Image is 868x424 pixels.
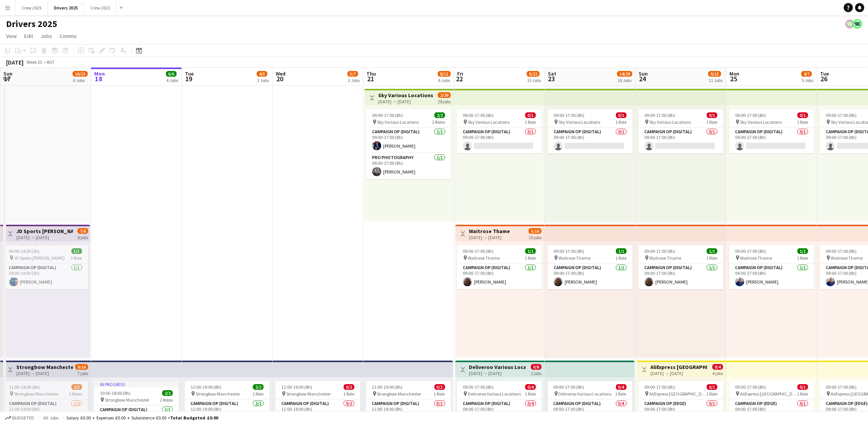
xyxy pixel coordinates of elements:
[468,255,500,261] span: Waitrose Thame
[554,384,584,390] span: 09:00-17:00 (8h)
[456,74,463,83] span: 22
[286,391,331,397] span: Strongbow Manchester
[25,59,44,65] span: Week 33
[372,112,403,118] span: 09:00-17:00 (8h)
[797,391,808,397] span: 1 Role
[344,384,354,390] span: 0/2
[347,71,358,77] span: 5/7
[617,77,632,83] div: 18 Jobs
[3,70,13,77] span: Sun
[525,391,536,397] span: 1 Role
[554,112,584,118] span: 09:00-17:00 (8h)
[548,128,633,153] app-card-role: Campaign Op (Digital)0/109:00-17:00 (8h)
[71,248,82,254] span: 1/1
[468,119,510,125] span: Sky Various Locations
[548,70,556,77] span: Sat
[638,74,648,83] span: 24
[366,70,376,77] span: Thu
[343,391,354,397] span: 1 Role
[9,248,40,254] span: 09:00-14:00 (5h)
[105,397,149,403] span: Strongbow Manchester
[616,112,627,118] span: 0/1
[434,391,445,397] span: 1 Role
[527,77,541,83] div: 13 Jobs
[257,77,269,83] div: 3 Jobs
[366,153,451,179] app-card-role: Pro Photography1/109:00-17:00 (8h)[PERSON_NAME]
[438,92,451,98] span: 2/29
[616,248,627,254] span: 1/1
[57,31,80,41] a: Comms
[547,74,556,83] span: 23
[554,248,584,254] span: 09:00-17:00 (8h)
[16,235,73,240] div: [DATE] → [DATE]
[729,245,814,289] app-job-card: 09:00-17:00 (8h)1/1 Waitrose Thame1 RoleCampaign Op (Digital)1/109:00-17:00 (8h)[PERSON_NAME]
[14,391,58,397] span: Strongbow Manchester
[48,0,84,15] button: Drivers 2025
[649,255,681,261] span: Waitrose Thame
[24,33,33,39] span: Edit
[60,33,77,39] span: Comms
[638,245,723,289] div: 09:00-17:00 (8h)1/1 Waitrose Thame1 RoleCampaign Op (Digital)1/109:00-17:00 (8h)[PERSON_NAME]
[529,234,541,240] div: 10 jobs
[160,397,173,403] span: 2 Roles
[649,119,691,125] span: Sky Various Locations
[615,255,627,261] span: 1 Role
[12,415,34,421] span: Budgeted
[100,390,131,396] span: 10:00-18:00 (8h)
[184,74,194,83] span: 19
[14,255,65,261] span: JD Sports [PERSON_NAME]
[69,391,82,397] span: 2 Roles
[93,74,105,83] span: 18
[366,109,451,179] app-job-card: 09:00-17:00 (8h)2/2 Sky Various Locations2 RolesCampaign Op (Digital)1/109:00-17:00 (8h)[PERSON_N...
[21,31,36,41] a: Edit
[615,391,627,397] span: 1 Role
[73,71,88,77] span: 10/13
[432,119,445,125] span: 2 Roles
[66,415,218,421] div: Salary £0.00 + Expenses £0.00 + Subsistence £0.00 =
[820,70,829,77] span: Tue
[649,391,706,397] span: AliExpress [GEOGRAPHIC_DATA]
[457,263,542,289] app-card-role: Campaign Op (Digital)1/109:00-17:00 (8h)[PERSON_NAME]
[73,77,87,83] div: 6 Jobs
[77,234,88,240] div: 8 jobs
[463,384,494,390] span: 09:00-17:00 (8h)
[638,263,723,289] app-card-role: Campaign Op (Digital)1/109:00-17:00 (8h)[PERSON_NAME]
[41,33,52,39] span: Jobs
[559,255,590,261] span: Waitrose Thame
[797,248,808,254] span: 1/1
[75,364,88,370] span: 9/16
[712,370,723,376] div: 4 jobs
[16,228,73,235] h3: JD Sports [PERSON_NAME]
[525,112,536,118] span: 0/1
[525,384,536,390] span: 0/4
[365,74,376,83] span: 21
[797,119,808,125] span: 1 Role
[831,255,863,261] span: Waitrose Thame
[527,71,540,77] span: 9/22
[3,245,88,289] app-job-card: 09:00-14:00 (5h)1/1 JD Sports [PERSON_NAME]1 RoleCampaign Op (Digital)1/109:00-14:00 (5h)[PERSON_...
[531,364,541,370] span: 0/8
[457,109,542,153] div: 09:00-17:00 (8h)0/1 Sky Various Locations1 RoleCampaign Op (Digital)0/109:00-17:00 (8h)
[457,70,463,77] span: Fri
[377,119,419,125] span: Sky Various Locations
[457,245,542,289] div: 09:00-17:00 (8h)1/1 Waitrose Thame1 RoleCampaign Op (Digital)1/109:00-17:00 (8h)[PERSON_NAME]
[469,228,510,235] h3: Waitrose Thame
[638,109,723,153] app-job-card: 09:00-17:00 (8h)0/1 Sky Various Locations1 RoleCampaign Op (Digital)0/109:00-17:00 (8h)
[253,384,264,390] span: 2/2
[6,33,17,39] span: View
[166,71,177,77] span: 6/6
[735,112,766,118] span: 09:00-17:00 (8h)
[853,19,862,28] app-user-avatar: Claire Stewart
[706,255,717,261] span: 1 Role
[708,71,721,77] span: 9/13
[729,128,814,153] app-card-role: Campaign Op (Digital)0/109:00-17:00 (8h)
[797,255,808,261] span: 1 Role
[735,248,766,254] span: 09:00-17:00 (8h)
[38,31,55,41] a: Jobs
[740,391,797,397] span: AliExpress [GEOGRAPHIC_DATA]
[525,119,536,125] span: 1 Role
[378,99,433,104] div: [DATE] → [DATE]
[729,70,739,77] span: Mon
